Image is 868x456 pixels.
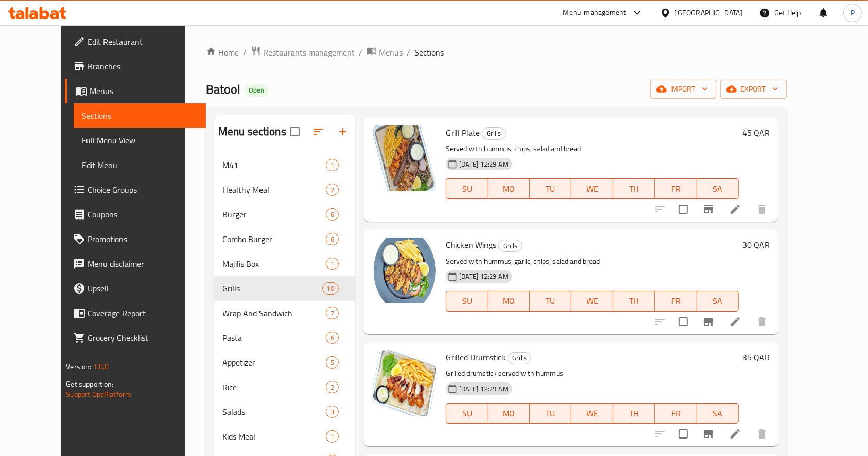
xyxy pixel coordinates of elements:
[492,294,526,308] span: MO
[498,240,522,252] div: Grills
[323,284,338,294] span: 10
[326,432,338,442] span: 1
[326,210,338,220] span: 6
[214,375,355,399] div: Rice2
[675,7,743,19] div: [GEOGRAPHIC_DATA]
[655,178,697,199] button: FR
[534,294,567,308] span: TU
[65,79,206,103] a: Menus
[222,430,326,443] span: Kids Meal
[446,291,488,312] button: SU
[222,356,326,369] span: Appetizer
[65,325,206,350] a: Grocery Checklist
[88,307,198,319] span: Coverage Report
[88,282,198,295] span: Upsell
[750,422,774,446] button: delete
[696,309,721,334] button: Branch-specific-item
[697,178,739,199] button: SA
[613,291,655,312] button: TH
[701,294,735,308] span: SA
[222,258,326,270] span: Majilis Box
[672,311,694,333] span: Select to update
[488,178,530,199] button: MO
[571,178,613,199] button: WE
[326,233,339,245] div: items
[222,282,322,295] span: Grills
[65,202,206,227] a: Coupons
[222,233,326,245] div: Combo Burger
[65,177,206,202] a: Choice Groups
[326,308,338,318] span: 7
[214,227,355,251] div: Combo Burger6
[88,60,198,72] span: Branches
[326,382,338,392] span: 2
[492,181,526,196] span: MO
[367,46,403,59] a: Menus
[372,238,438,303] img: Chicken Wings
[696,422,721,446] button: Branch-specific-item
[326,258,339,270] div: items
[492,406,526,421] span: MO
[359,46,362,59] li: /
[850,7,855,19] span: P
[82,159,198,171] span: Edit Menu
[206,78,240,101] span: Batool
[88,233,198,245] span: Promotions
[65,301,206,325] a: Coverage Report
[326,406,339,418] div: items
[729,203,741,215] a: Edit menu item
[65,251,206,276] a: Menu disclaimer
[482,127,505,139] span: Grills
[446,125,480,140] span: Grill Plate
[326,407,338,417] span: 3
[326,184,339,196] div: items
[326,358,338,368] span: 5
[66,377,113,391] span: Get support on:
[650,80,716,99] button: import
[659,181,692,196] span: FR
[750,197,774,222] button: delete
[446,142,739,155] p: Served with hummus, chips, salad and bread
[326,234,338,244] span: 6
[214,399,355,424] div: Salads3
[743,350,770,364] h6: 35 QAR
[613,178,655,199] button: TH
[222,332,326,344] span: Pasta
[571,291,613,312] button: WE
[729,428,741,440] a: Edit menu item
[455,384,512,394] span: [DATE] 12:29 AM
[65,227,206,251] a: Promotions
[222,381,326,393] span: Rice
[563,7,627,19] div: Menu-management
[326,185,338,195] span: 2
[65,276,206,301] a: Upsell
[326,208,339,221] div: items
[88,332,198,344] span: Grocery Checklist
[450,181,484,196] span: SU
[530,291,571,312] button: TU
[82,110,198,122] span: Sections
[534,406,567,421] span: TU
[214,153,355,177] div: M411
[655,403,697,424] button: FR
[750,309,774,334] button: delete
[222,406,326,418] span: Salads
[488,291,530,312] button: MO
[446,237,496,252] span: Chicken Wings
[696,197,721,222] button: Branch-specific-item
[222,184,326,196] span: Healthy Meal
[508,352,531,364] span: Grills
[74,103,206,128] a: Sections
[372,125,438,191] img: Grill Plate
[222,159,326,171] span: M41
[214,301,355,325] div: Wrap And Sandwich7
[697,403,739,424] button: SA
[446,403,488,424] button: SU
[617,181,651,196] span: TH
[66,388,131,401] a: Support.OpsPlatform
[214,177,355,202] div: Healthy Meal2
[617,294,651,308] span: TH
[659,406,692,421] span: FR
